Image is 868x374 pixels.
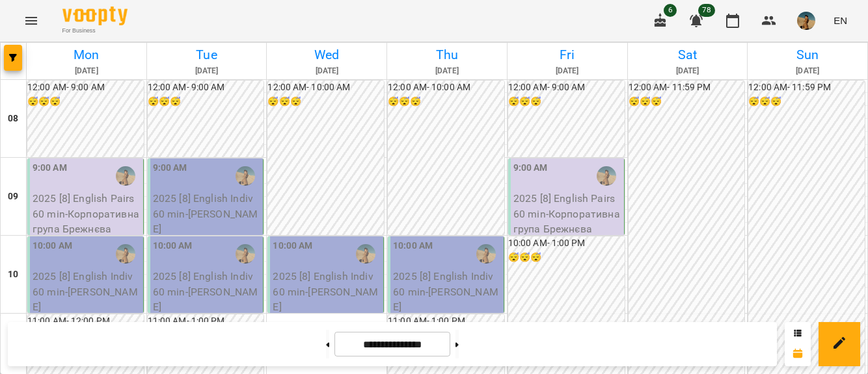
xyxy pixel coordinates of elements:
h6: [DATE] [149,65,265,77]
label: 9:00 AM [153,161,187,175]
label: 9:00 AM [513,161,548,175]
img: Брежнєва Катерина Ігорівна (а) [116,244,135,264]
label: 10:00 AM [33,239,72,253]
span: EN [834,14,847,27]
label: 9:00 AM [33,161,67,175]
p: 2025 [8] English Pairs 60 min - Корпоративна група Брежнєва [513,191,621,237]
img: Брежнєва Катерина Ігорівна (а) [116,166,135,186]
h6: 12:00 AM - 9:00 AM [27,81,144,95]
button: Menu [16,5,47,36]
h6: [DATE] [630,65,746,77]
h6: 😴😴😴 [629,95,745,109]
button: EN [828,8,852,32]
img: Voopty Logo [62,6,128,25]
label: 10:00 AM [393,239,433,253]
span: 78 [698,4,715,17]
h6: Mon [29,45,144,65]
p: 2025 [8] English Indiv 60 min - [PERSON_NAME] [153,269,261,315]
h6: [DATE] [750,65,865,77]
h6: Tue [149,45,265,65]
h6: 12:00 AM - 9:00 AM [148,81,264,95]
img: Брежнєва Катерина Ігорівна (а) [356,244,375,264]
h6: [DATE] [29,65,144,77]
h6: 10 [8,268,18,282]
h6: 12:00 AM - 11:59 PM [629,81,745,95]
span: 6 [664,4,677,17]
h6: 😴😴😴 [508,251,625,265]
h6: Fri [509,45,625,65]
img: Брежнєва Катерина Ігорівна (а) [236,166,255,186]
h6: 09 [8,190,18,204]
img: Брежнєва Катерина Ігорівна (а) [476,244,496,264]
h6: 12:00 AM - 11:59 PM [748,81,865,95]
h6: Thu [389,45,505,65]
p: 2025 [8] English Indiv 60 min - [PERSON_NAME] [33,269,141,315]
p: 2025 [8] English Indiv 60 min - [PERSON_NAME] [153,191,261,237]
h6: [DATE] [269,65,385,77]
h6: Sat [630,45,746,65]
h6: 😴😴😴 [748,95,865,109]
img: Брежнєва Катерина Ігорівна (а) [236,244,255,264]
label: 10:00 AM [273,239,312,253]
h6: 10:00 AM - 1:00 PM [508,236,625,251]
h6: Wed [269,45,385,65]
h6: Sun [750,45,865,65]
p: 2025 [8] English Indiv 60 min - [PERSON_NAME] [393,269,501,315]
h6: 08 [8,112,18,126]
h6: 😴😴😴 [148,95,264,109]
h6: 12:00 AM - 9:00 AM [508,81,625,95]
h6: 12:00 AM - 10:00 AM [267,81,384,95]
span: For Business [62,27,128,35]
h6: 😴😴😴 [267,95,384,109]
label: 10:00 AM [153,239,193,253]
img: Брежнєва Катерина Ігорівна (а) [597,166,616,186]
h6: 😴😴😴 [508,95,625,109]
img: 60eca85a8c9650d2125a59cad4a94429.JPG [797,12,815,30]
h6: 😴😴😴 [27,95,144,109]
h6: [DATE] [509,65,625,77]
h6: [DATE] [389,65,505,77]
h6: 😴😴😴 [388,95,504,109]
p: 2025 [8] English Pairs 60 min - Корпоративна група Брежнєва [33,191,141,237]
p: 2025 [8] English Indiv 60 min - [PERSON_NAME] [273,269,381,315]
h6: 12:00 AM - 10:00 AM [388,81,504,95]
